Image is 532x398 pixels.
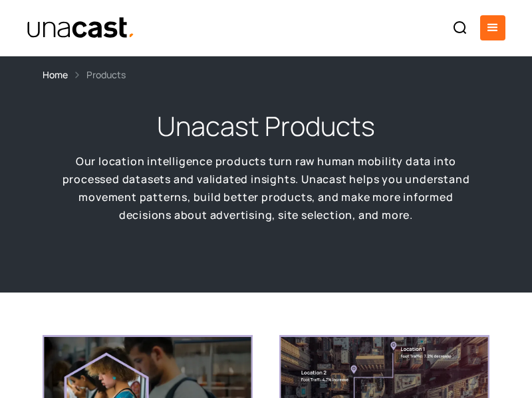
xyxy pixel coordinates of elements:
a: Home [43,67,68,82]
div: Products [86,67,126,82]
a: home [27,17,135,40]
img: Unacast text logo [27,17,135,40]
img: Search icon [452,20,468,36]
div: menu [480,15,505,40]
h1: Unacast Products [157,110,375,142]
p: Our location intelligence products turn raw human mobility data into processed datasets and valid... [60,153,472,224]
